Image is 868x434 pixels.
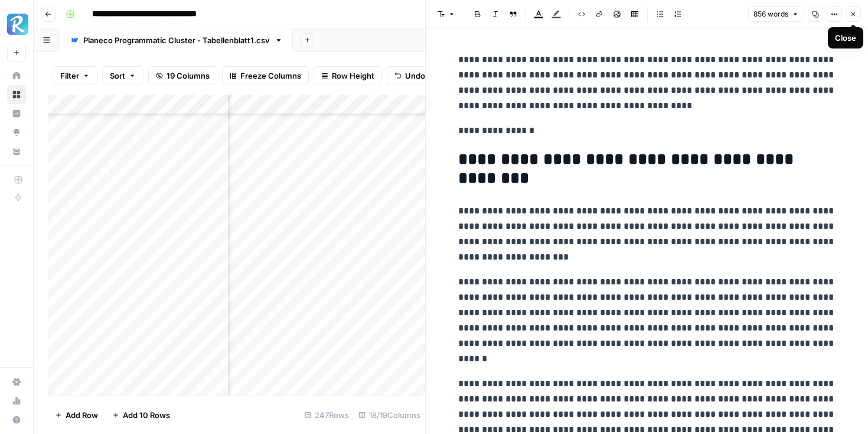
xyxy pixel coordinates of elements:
a: Settings [7,373,26,391]
span: Add Row [66,409,98,421]
a: Usage [7,391,26,410]
button: Add 10 Rows [105,406,177,425]
span: Filter [60,70,79,82]
button: Freeze Columns [222,66,309,85]
button: 19 Columns [148,66,217,85]
button: Undo [387,66,433,85]
span: Undo [405,70,425,82]
button: Row Height [314,66,382,85]
a: Opportunities [7,123,26,142]
button: Sort [102,66,143,85]
button: Workspace: Radyant [7,9,26,39]
img: Radyant Logo [7,14,28,35]
a: Home [7,66,26,85]
a: Insights [7,104,26,123]
span: Sort [110,70,125,82]
span: 856 words [753,9,788,20]
a: Browse [7,85,26,104]
span: Freeze Columns [240,70,301,82]
button: Filter [53,66,97,85]
span: 19 Columns [167,70,210,82]
span: Add 10 Rows [123,409,170,421]
button: Add Row [48,406,105,425]
div: 18/19 Columns [354,406,425,425]
a: Planeco Programmatic Cluster - Tabellenblatt1.csv [60,28,293,52]
span: Row Height [332,70,374,82]
button: Help + Support [7,410,26,429]
div: 247 Rows [299,406,354,425]
div: Planeco Programmatic Cluster - Tabellenblatt1.csv [83,34,270,46]
a: Your Data [7,142,26,161]
button: 856 words [748,7,804,22]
